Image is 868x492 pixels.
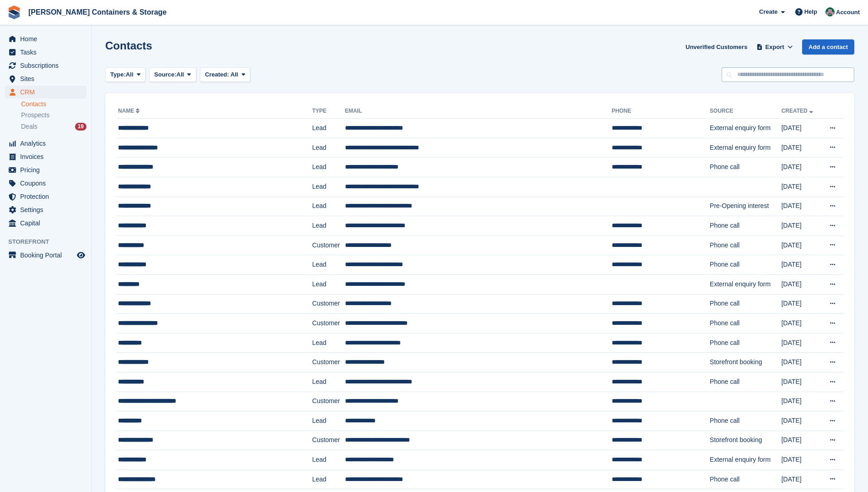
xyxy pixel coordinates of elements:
[710,294,782,314] td: Phone call
[782,372,821,392] td: [DATE]
[312,411,345,431] td: Lead
[105,39,152,52] h1: Contacts
[20,33,75,45] span: Home
[312,431,345,450] td: Customer
[312,216,345,236] td: Lead
[21,122,86,131] a: Deals 19
[312,274,345,294] td: Lead
[682,39,751,55] a: Unverified Customers
[782,108,815,114] a: Created
[312,353,345,372] td: Customer
[231,71,238,78] span: All
[782,294,821,314] td: [DATE]
[782,255,821,275] td: [DATE]
[802,39,854,55] a: Add a contact
[312,470,345,489] td: Lead
[312,235,345,255] td: Customer
[20,59,75,72] span: Subscriptions
[782,274,821,294] td: [DATE]
[312,314,345,333] td: Customer
[710,197,782,216] td: Pre-Opening interest
[710,314,782,333] td: Phone call
[710,353,782,372] td: Storefront booking
[782,470,821,489] td: [DATE]
[710,216,782,236] td: Phone call
[782,314,821,333] td: [DATE]
[126,70,134,79] span: All
[20,164,75,176] span: Pricing
[110,70,126,79] span: Type:
[312,158,345,177] td: Lead
[20,150,75,163] span: Invoices
[20,249,75,262] span: Booking Portal
[312,294,345,314] td: Customer
[710,274,782,294] td: External enquiry form
[710,431,782,450] td: Storefront booking
[5,249,86,262] a: menu
[782,138,821,158] td: [DATE]
[5,203,86,216] a: menu
[804,7,817,16] span: Help
[782,431,821,450] td: [DATE]
[710,411,782,431] td: Phone call
[20,190,75,203] span: Protection
[21,100,86,109] a: Contacts
[312,177,345,197] td: Lead
[5,59,86,72] a: menu
[75,250,86,261] a: Preview store
[20,217,75,230] span: Capital
[5,46,86,59] a: menu
[177,70,184,79] span: All
[21,122,38,131] span: Deals
[612,104,710,119] th: Phone
[782,197,821,216] td: [DATE]
[5,33,86,45] a: menu
[710,158,782,177] td: Phone call
[312,333,345,353] td: Lead
[710,255,782,275] td: Phone call
[20,72,75,85] span: Sites
[154,70,176,79] span: Source:
[710,104,782,119] th: Source
[710,470,782,489] td: Phone call
[312,450,345,470] td: Lead
[8,237,91,246] span: Storefront
[710,333,782,353] td: Phone call
[20,137,75,150] span: Analytics
[782,392,821,411] td: [DATE]
[5,86,86,98] a: menu
[20,86,75,98] span: CRM
[205,71,229,78] span: Created:
[21,110,86,120] a: Prospects
[710,119,782,138] td: External enquiry form
[836,8,860,17] span: Account
[105,67,146,82] button: Type: All
[782,235,821,255] td: [DATE]
[5,72,86,85] a: menu
[20,46,75,59] span: Tasks
[312,119,345,138] td: Lead
[25,5,170,20] a: [PERSON_NAME] Containers & Storage
[312,138,345,158] td: Lead
[200,67,250,82] button: Created: All
[5,217,86,230] a: menu
[21,111,49,120] span: Prospects
[312,392,345,411] td: Customer
[312,197,345,216] td: Lead
[710,235,782,255] td: Phone call
[710,138,782,158] td: External enquiry form
[710,450,782,470] td: External enquiry form
[118,108,141,114] a: Name
[825,7,835,16] img: Julia Marcham
[312,255,345,275] td: Lead
[759,7,777,16] span: Create
[755,39,795,55] button: Export
[782,158,821,177] td: [DATE]
[5,150,86,163] a: menu
[782,450,821,470] td: [DATE]
[5,190,86,203] a: menu
[5,177,86,190] a: menu
[7,5,21,19] img: stora-icon-8386f47178a22dfd0bd8f6a31ec36ba5ce8667c1dd55bd0f319d3a0aa187defe.svg
[75,123,86,131] div: 19
[149,67,196,82] button: Source: All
